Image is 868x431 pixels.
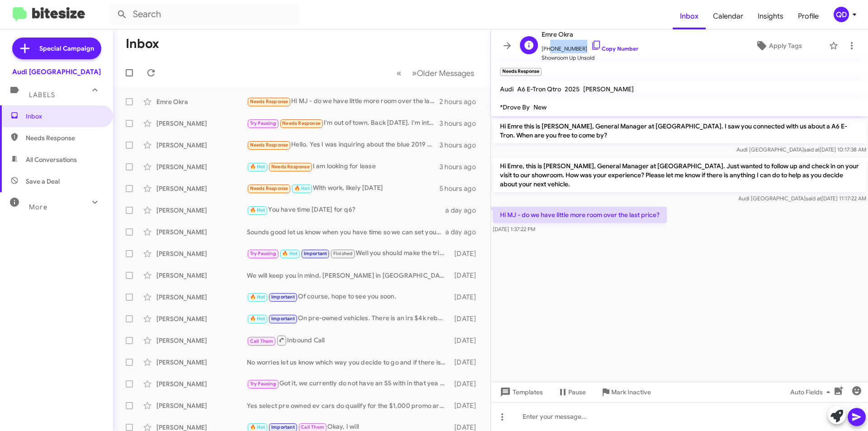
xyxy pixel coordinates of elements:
[250,164,265,170] span: 🔥 Hot
[282,251,297,256] span: 🔥 Hot
[247,96,439,107] div: Hi MJ - do we have little more room over the last price?
[156,336,247,345] div: [PERSON_NAME]
[450,293,483,302] div: [DATE]
[673,3,706,29] span: Inbox
[491,384,550,400] button: Templates
[450,271,483,280] div: [DATE]
[498,384,543,400] span: Templates
[542,29,638,40] span: Emre Okra
[156,249,247,258] div: [PERSON_NAME]
[542,53,638,62] span: Showroom Up Unsold
[750,3,791,29] span: Insights
[333,251,353,256] span: Finished
[542,40,638,53] span: [PHONE_NUMBER]
[12,38,101,59] a: Special Campaign
[250,207,265,213] span: 🔥 Hot
[826,7,858,22] button: QD
[250,424,265,430] span: 🔥 Hot
[156,314,247,323] div: [PERSON_NAME]
[156,358,247,367] div: [PERSON_NAME]
[417,68,474,78] span: Older Messages
[156,97,247,106] div: Emre Okra
[26,112,103,121] span: Inbox
[156,119,247,128] div: [PERSON_NAME]
[247,401,450,410] div: Yes select pre owned ev cars do qualify for the $1,000 promo are you able to come in this weekend?
[156,141,247,150] div: [PERSON_NAME]
[156,227,247,237] div: [PERSON_NAME]
[250,316,265,322] span: 🔥 Hot
[791,3,826,29] a: Profile
[450,358,483,367] div: [DATE]
[391,64,407,82] button: Previous
[517,85,561,93] span: A6 E-Tron Qtro
[271,316,295,322] span: Important
[247,379,450,389] div: Got it, we currently do not have an S5 with in that yea range but I will keep my eye out if we ev...
[412,67,417,79] span: »
[493,226,535,232] span: [DATE] 1:37:22 PM
[439,141,483,150] div: 3 hours ago
[247,248,450,259] div: Well you should make the trip because we have agreed numbers even if you both show up at the same...
[156,271,247,280] div: [PERSON_NAME]
[732,38,825,54] button: Apply Tags
[445,227,483,237] div: a day ago
[439,162,483,171] div: 3 hours ago
[247,358,450,367] div: No worries let us know which way you decide to go and if there is anything we can do to help make...
[439,184,483,193] div: 5 hours ago
[565,85,580,93] span: 2025
[250,381,276,387] span: Try Pausing
[271,164,310,170] span: Needs Response
[282,120,321,126] span: Needs Response
[156,401,247,410] div: [PERSON_NAME]
[783,384,841,400] button: Auto Fields
[109,4,299,25] input: Search
[450,379,483,388] div: [DATE]
[156,379,247,388] div: [PERSON_NAME]
[247,227,445,237] div: Sounds good let us know when you have time so we can set you an appointment.
[250,120,276,126] span: Try Pausing
[445,206,483,215] div: a day ago
[533,103,547,111] span: New
[156,184,247,193] div: [PERSON_NAME]
[156,162,247,171] div: [PERSON_NAME]
[406,64,480,82] button: Next
[247,161,439,172] div: I am looking for lease
[738,195,866,202] span: Audi [GEOGRAPHIC_DATA] [DATE] 11:17:22 AM
[247,183,439,194] div: With work, likely [DATE]
[156,293,247,302] div: [PERSON_NAME]
[126,37,159,51] h1: Inbox
[247,335,450,346] div: Inbound Call
[593,384,658,400] button: Mark Inactive
[568,384,586,400] span: Pause
[39,44,94,53] span: Special Campaign
[301,424,324,430] span: Call Them
[26,133,103,142] span: Needs Response
[611,384,651,400] span: Mark Inactive
[450,249,483,258] div: [DATE]
[583,85,634,93] span: [PERSON_NAME]
[493,118,866,143] p: Hi Emre this is [PERSON_NAME], General Manager at [GEOGRAPHIC_DATA]. I saw you connected with us ...
[271,424,295,430] span: Important
[29,203,47,211] span: More
[247,118,439,128] div: I'm out of town. Back [DATE]. I'm interested in getting a lease quote on the Q5 PHEV. Happy to ta...
[294,185,310,191] span: 🔥 Hot
[439,97,483,106] div: 2 hours ago
[706,3,750,29] a: Calendar
[450,401,483,410] div: [DATE]
[304,251,327,256] span: Important
[396,67,401,79] span: «
[271,294,295,300] span: Important
[834,7,849,22] div: QD
[247,205,445,215] div: You have time [DATE] for q6?
[806,195,821,202] span: said at
[769,38,802,54] span: Apply Tags
[26,155,77,164] span: All Conversations
[493,158,866,192] p: Hi Emre, this is [PERSON_NAME], General Manager at [GEOGRAPHIC_DATA]. Just wanted to follow up an...
[392,64,480,82] nav: Page navigation example
[500,85,514,93] span: Audi
[26,177,60,186] span: Save a Deal
[247,313,450,324] div: On pre-owned vehicles. There is an irs $4k rebate for people who qualify.
[250,185,288,191] span: Needs Response
[550,384,593,400] button: Pause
